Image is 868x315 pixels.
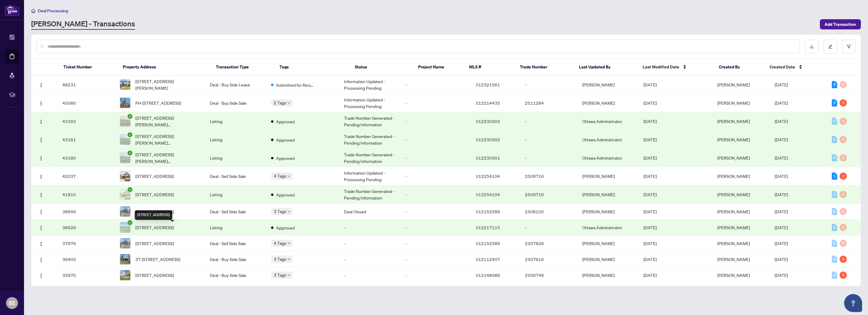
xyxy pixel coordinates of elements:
[520,267,577,283] td: 2506748
[39,226,44,230] img: Logo
[774,192,788,197] span: [DATE]
[824,19,856,29] span: Add Transaction
[832,240,837,247] div: 0
[39,156,44,161] img: Logo
[643,155,657,160] span: [DATE]
[476,173,500,179] span: X12254104
[401,130,471,149] td: -
[58,235,115,251] td: 37676
[135,115,200,128] span: [STREET_ADDRESS][PERSON_NAME][PERSON_NAME]
[276,224,294,231] span: Approved
[339,167,400,185] td: Information Updated - Processing Pending
[832,118,837,125] div: 0
[577,130,639,149] td: Ottawa Administrator
[339,185,400,204] td: Trade Number Generated - Pending Information
[717,155,749,160] span: [PERSON_NAME]
[401,167,471,185] td: -
[273,271,286,278] span: 3 Tags
[520,204,577,220] td: 2508100
[577,220,639,235] td: Ottawa Administrator
[774,118,788,124] span: [DATE]
[476,192,500,197] span: X12254104
[577,94,639,112] td: [PERSON_NAME]
[135,78,200,91] span: [STREET_ADDRESS][PERSON_NAME]
[120,189,130,199] img: thumbnail-img
[832,154,837,161] div: 0
[339,112,400,130] td: Trade Number Generated - Pending Information
[520,220,577,235] td: -
[120,153,130,163] img: thumbnail-img
[839,271,847,279] div: 4
[577,76,639,94] td: [PERSON_NAME]
[643,118,657,124] span: [DATE]
[839,172,847,180] div: 1
[643,272,657,278] span: [DATE]
[39,241,44,246] img: Logo
[774,173,788,179] span: [DATE]
[128,114,132,119] span: check-circle
[577,235,639,251] td: [PERSON_NAME]
[39,174,44,179] img: Logo
[577,204,639,220] td: [PERSON_NAME]
[36,116,46,126] button: Logo
[287,175,290,178] span: down
[205,220,266,235] td: Listing
[205,251,266,267] td: Deal - Buy Side Sale
[765,59,824,76] th: Created Date
[205,112,266,130] td: Listing
[205,94,266,112] td: Deal - Buy Side Sale
[476,118,500,124] span: X12230303
[273,172,286,179] span: 4 Tags
[520,112,577,130] td: -
[135,208,174,215] span: [STREET_ADDRESS]
[120,79,130,90] img: thumbnail-img
[58,204,115,220] td: 38646
[774,209,788,214] span: [DATE]
[839,256,847,263] div: 3
[135,210,172,220] div: [STREET_ADDRESS]
[58,220,115,235] td: 38626
[577,251,639,267] td: [PERSON_NAME]
[717,272,749,278] span: [PERSON_NAME]
[39,273,44,278] img: Logo
[823,40,837,53] button: edit
[401,76,471,94] td: -
[839,240,847,247] div: 0
[476,137,500,142] span: X12230302
[717,137,749,142] span: [PERSON_NAME]
[520,251,577,267] td: 2507616
[135,133,200,146] span: [STREET_ADDRESS][PERSON_NAME][PERSON_NAME]
[287,242,290,245] span: down
[577,167,639,185] td: [PERSON_NAME]
[128,187,132,192] span: check-circle
[39,119,44,124] img: Logo
[205,167,266,185] td: Deal - Sell Side Sale
[287,210,290,213] span: down
[58,267,115,283] td: 35970
[120,206,130,217] img: thumbnail-img
[36,171,46,181] button: Logo
[774,82,788,87] span: [DATE]
[339,267,400,283] td: -
[211,59,275,76] th: Transaction Type
[401,204,471,220] td: -
[36,270,46,280] button: Logo
[120,222,130,232] img: thumbnail-img
[401,149,471,167] td: -
[36,153,46,163] button: Logo
[36,135,46,144] button: Logo
[643,173,657,179] span: [DATE]
[832,172,837,180] div: 1
[58,149,115,167] td: 43160
[832,271,837,279] div: 0
[820,19,861,29] button: Add Transaction
[520,76,577,94] td: -
[828,44,832,49] span: edit
[847,44,851,49] span: filter
[401,251,471,267] td: -
[287,101,290,104] span: down
[774,272,788,278] span: [DATE]
[128,132,132,137] span: check-circle
[832,256,837,263] div: 0
[135,173,174,179] span: [STREET_ADDRESS]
